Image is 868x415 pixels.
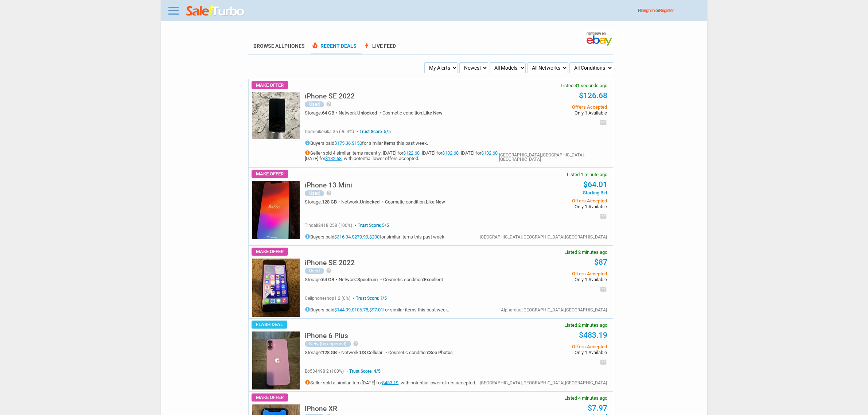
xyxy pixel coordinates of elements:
[643,8,655,13] a: Sign In
[501,308,607,312] div: Alpharetta,[GEOGRAPHIC_DATA],[GEOGRAPHIC_DATA]
[322,199,337,205] span: 128 GB
[305,190,324,196] div: Used
[305,223,352,228] span: tindall2418 258 (100%)
[305,199,341,204] div: Storage:
[305,296,350,301] span: cellphoneshop1 2 (0%)
[382,380,398,385] a: $483.19
[561,83,607,88] span: Listed 41 seconds ago
[429,350,453,355] span: See Photos
[369,234,379,239] a: $200
[305,140,499,146] h5: Buyers paid , for similar items this past week.
[352,234,368,239] a: $279.99
[497,271,607,276] span: Offers Accepted
[305,407,337,412] a: iPhone XR
[353,223,389,228] span: Trust Score: 5/5
[497,344,607,349] span: Offers Accepted
[357,110,377,116] span: Unlocked
[252,321,287,329] span: Flash Deal
[322,110,334,116] span: 64 GB
[334,307,351,312] a: $144.99
[351,296,387,301] span: Trust Score: ?/5
[345,369,381,374] span: Trust Score: 4/5
[326,268,332,274] i: help
[311,42,319,49] span: local_fire_department
[363,43,396,54] a: boltLive Feed
[322,277,334,282] span: 64 GB
[252,92,300,139] img: s-l225.jpg
[497,190,607,195] span: Starting Bid
[305,380,310,385] i: info
[305,93,355,100] h5: iPhone SE 2022
[305,334,348,339] a: iPhone 6 Plus
[305,140,310,146] i: info
[305,277,339,282] div: Storage:
[594,258,607,267] a: $87
[564,250,607,255] span: Listed 2 minutes ago
[600,119,607,126] i: email
[442,150,459,156] a: $132.68
[334,234,351,239] a: $316.34
[305,150,310,155] i: info
[305,268,324,274] div: Used
[305,350,341,355] div: Storage:
[341,350,388,355] div: Network:
[284,43,305,49] span: Phones
[403,150,420,156] a: $122.68
[305,341,351,347] div: New (box opened)
[583,180,607,189] a: $64.01
[352,307,368,312] a: $106.78
[363,42,370,49] span: bolt
[426,199,445,205] span: Like New
[369,307,383,312] a: $97.01
[305,110,339,115] div: Storage:
[305,307,449,312] h5: Buyers paid , , for similar items this past week.
[305,182,352,189] h5: iPhone 13 Mini
[360,199,379,205] span: Unlocked
[659,8,674,13] a: Register
[480,381,607,385] div: [GEOGRAPHIC_DATA],[GEOGRAPHIC_DATA],[GEOGRAPHIC_DATA]
[579,91,607,100] a: $126.68
[305,234,445,239] h5: Buyers paid , , for similar items this past week.
[567,172,607,177] span: Listed 1 minute ago
[326,101,332,107] i: help
[355,129,391,134] span: Trust Score: 5/5
[352,140,362,146] a: $150
[311,43,357,54] a: local_fire_departmentRecent Deals
[305,259,355,266] h5: iPhone SE 2022
[305,101,324,107] div: Used
[382,110,443,115] div: Cosmetic condition:
[600,286,607,293] i: email
[252,170,288,178] span: Make Offer
[305,234,310,239] i: info
[497,198,607,203] span: Offers Accepted
[600,358,607,366] i: email
[564,323,607,327] span: Listed 2 minutes ago
[480,235,607,239] div: [GEOGRAPHIC_DATA],[GEOGRAPHIC_DATA],[GEOGRAPHIC_DATA]
[588,404,607,412] a: $7.97
[339,110,382,115] div: Network:
[305,380,476,385] h5: Seller sold a similar item [DATE] for , with potential lower offers accepted.
[357,277,378,282] span: Spectrum
[424,277,443,282] span: Excellent
[360,350,383,355] span: US Cellular
[497,277,607,282] span: Only 1 Available
[305,94,355,100] a: iPhone SE 2022
[326,190,332,196] i: help
[655,8,674,13] span: or
[252,393,288,402] span: Make Offer
[305,307,310,312] i: info
[253,43,305,49] a: Browse AllPhones
[325,156,342,161] a: $132.68
[600,213,607,220] i: email
[564,396,607,400] span: Listed 4 minutes ago
[305,150,499,162] h5: Seller sold 4 similar items recently: [DATE] for , [DATE] for , [DATE] for , [DATE] for , with po...
[339,277,383,282] div: Network:
[252,248,288,256] span: Make Offer
[252,181,300,239] img: s-l225.jpg
[341,199,385,204] div: Network:
[497,110,607,115] span: Only 1 Available
[579,331,607,340] a: $483.19
[305,369,344,374] span: bo534498 2 (100%)
[322,350,337,355] span: 128 GB
[252,81,288,89] span: Make Offer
